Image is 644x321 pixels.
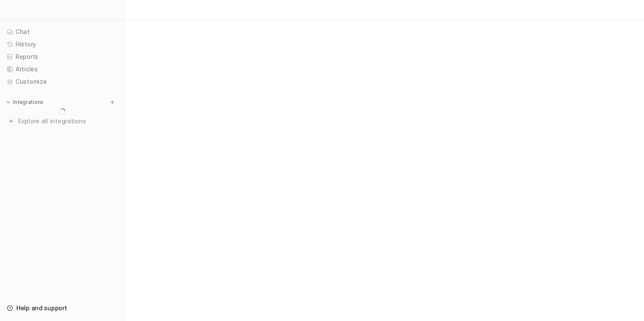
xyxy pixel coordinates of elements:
a: Chat [3,26,120,38]
a: Reports [3,51,120,63]
button: Integrations [3,98,46,107]
a: Articles [3,63,120,75]
img: menu_add.svg [109,99,115,105]
img: explore all integrations [7,117,15,125]
a: History [3,38,120,50]
a: Customize [3,76,120,88]
img: expand menu [5,99,11,105]
span: Explore all integrations [18,114,117,128]
a: Explore all integrations [3,115,120,127]
p: Integrations [13,99,43,106]
a: Help and support [3,302,120,314]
